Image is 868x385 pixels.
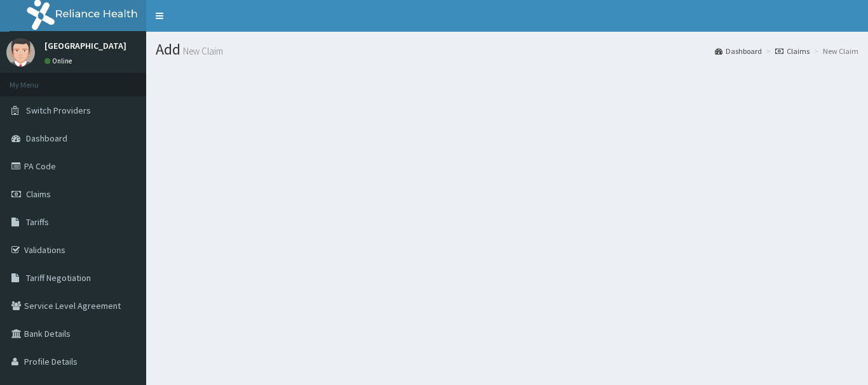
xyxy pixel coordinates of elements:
[180,46,223,56] small: New Claim
[775,46,810,56] a: Claims
[26,272,91,284] span: Tariff Negotiation
[715,46,762,56] a: Dashboard
[44,41,126,50] p: [GEOGRAPHIC_DATA]
[156,41,858,58] h1: Add
[44,56,75,65] a: Online
[26,188,51,200] span: Claims
[26,216,49,228] span: Tariffs
[6,38,35,67] img: User Image
[811,46,858,56] li: New Claim
[26,133,67,144] span: Dashboard
[26,105,91,116] span: Switch Providers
